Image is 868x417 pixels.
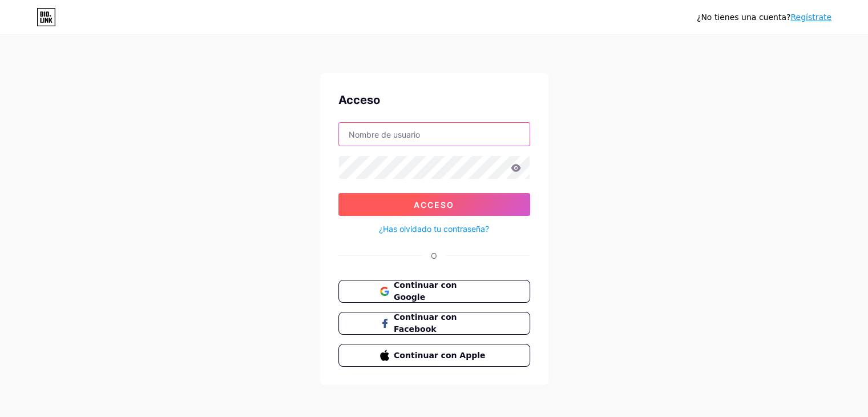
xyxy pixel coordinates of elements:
[394,280,457,302] font: Continuar con Google
[338,280,530,303] button: Continuar con Google
[394,351,485,360] font: Continuar con Apple
[394,312,457,334] font: Continuar con Facebook
[338,193,530,216] button: Acceso
[379,224,489,234] font: ¿Has olvidado tu contraseña?
[697,13,790,22] font: ¿No tienes una cuenta?
[431,251,437,260] font: O
[414,200,454,210] font: Acceso
[339,123,530,146] input: Nombre de usuario
[338,344,530,367] button: Continuar con Apple
[790,13,831,22] a: Regístrate
[379,223,489,235] a: ¿Has olvidado tu contraseña?
[338,312,530,335] button: Continuar con Facebook
[338,93,380,107] font: Acceso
